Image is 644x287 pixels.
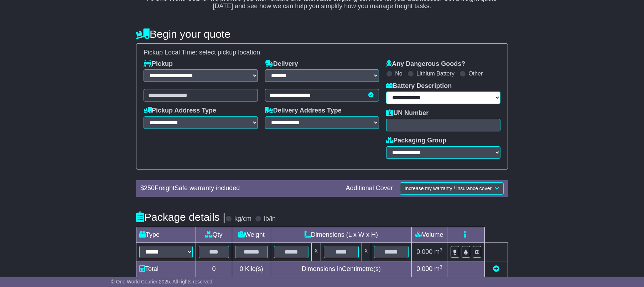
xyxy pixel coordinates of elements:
span: Increase my warranty / insurance cover [405,186,492,191]
div: Pickup Local Time: [140,49,504,57]
span: © One World Courier 2025. All rights reserved. [111,279,214,285]
label: Packaging Group [386,137,446,145]
span: m [434,265,442,272]
label: Pickup Address Type [144,107,216,115]
h4: Begin your quote [136,28,508,40]
label: Delivery Address Type [265,107,342,115]
span: 0 [240,265,243,272]
span: 0.000 [416,265,432,272]
sup: 3 [440,264,442,270]
span: 0.000 [416,248,432,255]
label: lb/in [264,215,276,223]
span: m [434,248,442,255]
label: Lithium Battery [416,70,455,77]
label: Any Dangerous Goods? [386,60,465,68]
td: Kilo(s) [232,261,271,277]
label: No [395,70,402,77]
td: x [362,242,371,261]
label: Battery Description [386,82,452,90]
label: UN Number [386,109,429,117]
td: x [312,242,321,261]
label: Pickup [144,60,173,68]
div: $ FreightSafe warranty included [137,184,342,192]
td: Total [136,261,196,277]
label: kg/cm [234,215,251,223]
div: Additional Cover [342,184,396,192]
td: Volume [411,227,447,242]
td: Qty [196,227,232,242]
td: Dimensions in Centimetre(s) [271,261,411,277]
button: Increase my warranty / insurance cover [400,182,504,195]
h4: Package details | [136,211,225,223]
a: Add new item [493,265,499,272]
span: 250 [144,184,155,192]
sup: 3 [440,247,442,252]
span: select pickup location [199,49,260,56]
td: Weight [232,227,271,242]
td: Type [136,227,196,242]
td: 0 [196,261,232,277]
label: Delivery [265,60,298,68]
td: Dimensions (L x W x H) [271,227,411,242]
label: Other [468,70,483,77]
